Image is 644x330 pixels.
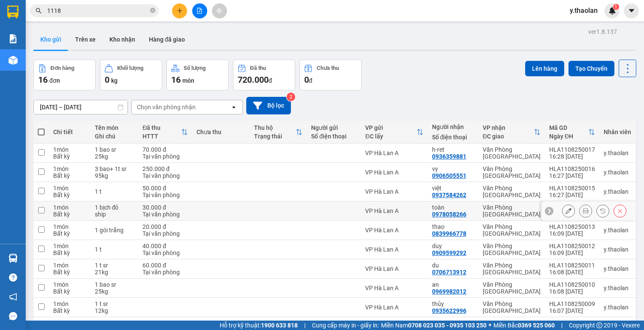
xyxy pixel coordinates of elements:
[304,321,305,330] span: |
[95,307,134,314] div: 12kg
[95,300,134,307] div: 1 t sr
[483,204,541,218] div: Văn Phòng [GEOGRAPHIC_DATA]
[250,65,266,71] div: Đã thu
[432,307,466,314] div: 0935622996
[365,246,423,253] div: VP Hà Lan A
[95,269,134,276] div: 21kg
[166,60,229,90] button: Số lượng16món
[549,243,595,249] div: HLA1108250012
[142,243,188,249] div: 40.000 đ
[142,185,188,192] div: 50.000 đ
[49,77,60,84] span: đơn
[95,165,134,172] div: 3 bao+ 1t sr
[432,134,474,141] div: Số điện thoại
[624,3,639,18] button: caret-down
[95,246,134,253] div: 1 t
[361,121,427,144] th: Toggle SortBy
[549,320,595,327] div: HLA1108250008
[549,281,595,288] div: HLA1108250010
[138,121,192,144] th: Toggle SortBy
[381,321,487,330] span: Miền Nam
[604,304,631,311] div: y.thaolan
[182,77,194,84] span: món
[9,312,17,320] span: message
[518,322,555,329] strong: 0369 525 060
[53,192,86,198] div: Bất kỳ
[9,273,17,282] span: question-circle
[95,281,134,288] div: 1 bao sr
[51,65,74,71] div: Đơn hàng
[613,4,619,10] sup: 1
[53,223,86,230] div: 1 món
[184,65,206,71] div: Số lượng
[95,124,134,131] div: Tên món
[483,146,541,160] div: Văn Phòng [GEOGRAPHIC_DATA]
[142,211,188,218] div: Tại văn phòng
[103,29,142,50] button: Kho nhận
[549,262,595,269] div: HLA1108250011
[47,6,148,15] input: Tìm tên, số ĐT hoặc mã đơn
[549,192,595,198] div: 16:27 [DATE]
[53,269,86,276] div: Bất kỳ
[561,321,562,330] span: |
[95,146,134,153] div: 1 bao sr
[299,60,362,90] button: Chưa thu0đ
[549,146,595,153] div: HLA1108250017
[9,34,18,43] img: solution-icon
[269,77,272,84] span: đ
[549,230,595,237] div: 16:09 [DATE]
[177,8,183,14] span: plus
[432,249,466,256] div: 0909599292
[408,322,487,329] strong: 0708 023 035 - 0935 103 250
[483,243,541,256] div: Văn Phòng [GEOGRAPHIC_DATA]
[137,103,196,111] div: Chọn văn phòng nhận
[53,172,86,179] div: Bất kỳ
[53,262,86,269] div: 1 món
[7,6,18,18] img: logo-vxr
[432,153,466,160] div: 0936359881
[34,100,127,114] input: Select a date range.
[150,7,155,15] span: close-circle
[53,230,86,237] div: Bất kỳ
[549,133,588,140] div: Ngày ĐH
[549,307,595,314] div: 16:07 [DATE]
[171,75,181,85] span: 16
[311,133,357,140] div: Số điện thoại
[53,129,86,135] div: Chi tiết
[9,56,18,65] img: warehouse-icon
[365,124,416,131] div: VP gửi
[68,29,103,50] button: Trên xe
[549,172,595,179] div: 16:27 [DATE]
[614,4,617,10] span: 1
[142,29,192,50] button: Hàng đã giao
[100,60,162,90] button: Khối lượng0kg
[483,133,534,140] div: ĐC giao
[432,204,474,211] div: toàn
[365,285,423,291] div: VP Hà Lan A
[432,165,474,172] div: vy
[261,322,298,329] strong: 1900 633 818
[216,8,222,14] span: aim
[604,285,631,291] div: y.thaolan
[549,223,595,230] div: HLA1108250013
[95,188,134,195] div: 1 t
[432,230,466,237] div: 0839966778
[220,321,298,330] span: Hỗ trợ kỹ thuật:
[588,27,617,36] div: ver 1.8.137
[53,288,86,295] div: Bất kỳ
[53,307,86,314] div: Bất kỳ
[309,77,312,84] span: đ
[549,269,595,276] div: 16:08 [DATE]
[432,185,474,192] div: việt
[365,265,423,272] div: VP Hà Lan A
[317,65,339,71] div: Chưa thu
[142,320,188,327] div: 40.000 đ
[432,146,474,153] div: h-ret
[525,61,564,76] button: Lên hàng
[483,300,541,314] div: Văn Phòng [GEOGRAPHIC_DATA]
[483,281,541,295] div: Văn Phòng [GEOGRAPHIC_DATA]
[36,8,42,14] span: search
[604,246,631,253] div: y.thaolan
[304,75,309,85] span: 0
[483,262,541,276] div: Văn Phòng [GEOGRAPHIC_DATA]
